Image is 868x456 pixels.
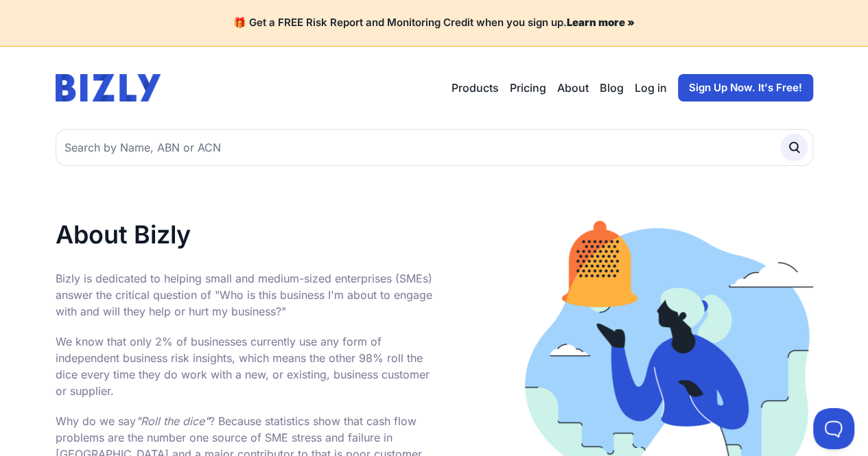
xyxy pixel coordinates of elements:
[600,80,624,96] a: Blog
[813,408,854,449] iframe: Toggle Customer Support
[678,74,813,101] a: Sign Up Now. It's Free!
[16,16,852,29] h4: 🎁 Get a FREE Risk Report and Monitoring Credit when you sign up.
[136,414,209,428] i: "Roll the dice"
[567,16,635,29] a: Learn more »
[635,80,667,96] a: Log in
[56,270,434,320] p: Bizly is dedicated to helping small and medium-sized enterprises (SMEs) answer the critical quest...
[56,221,434,248] h1: About Bizly
[451,80,499,96] button: Products
[557,80,589,96] a: About
[56,129,813,166] input: Search by Name, ABN or ACN
[56,333,434,399] p: We know that only 2% of businesses currently use any form of independent business risk insights, ...
[510,80,546,96] a: Pricing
